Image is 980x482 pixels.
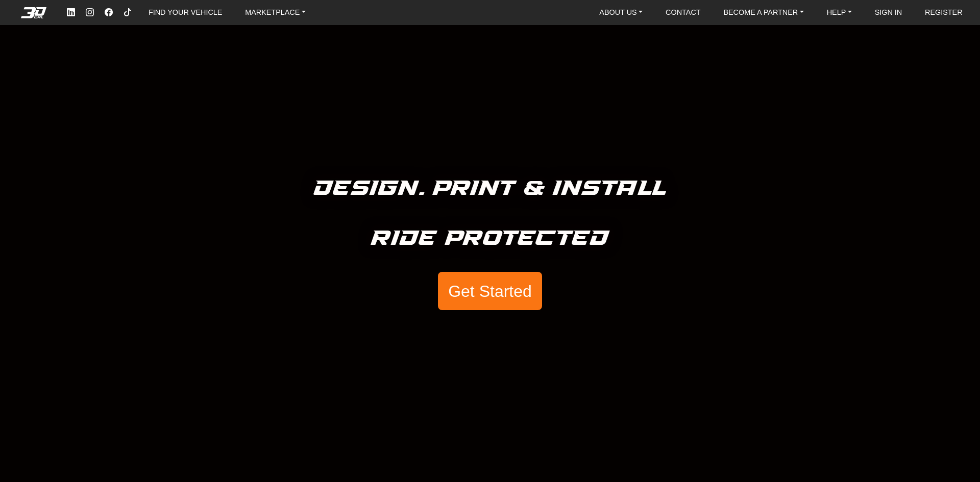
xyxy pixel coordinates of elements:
a: FIND YOUR VEHICLE [144,5,226,20]
a: REGISTER [921,5,967,20]
button: Get Started [438,272,542,311]
a: CONTACT [661,5,704,20]
h5: Ride Protected [371,222,609,256]
a: BECOME A PARTNER [719,5,807,20]
a: HELP [823,5,856,20]
h5: Design. Print & Install [314,172,667,206]
a: SIGN IN [871,5,906,20]
a: ABOUT US [595,5,647,20]
a: MARKETPLACE [241,5,310,20]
